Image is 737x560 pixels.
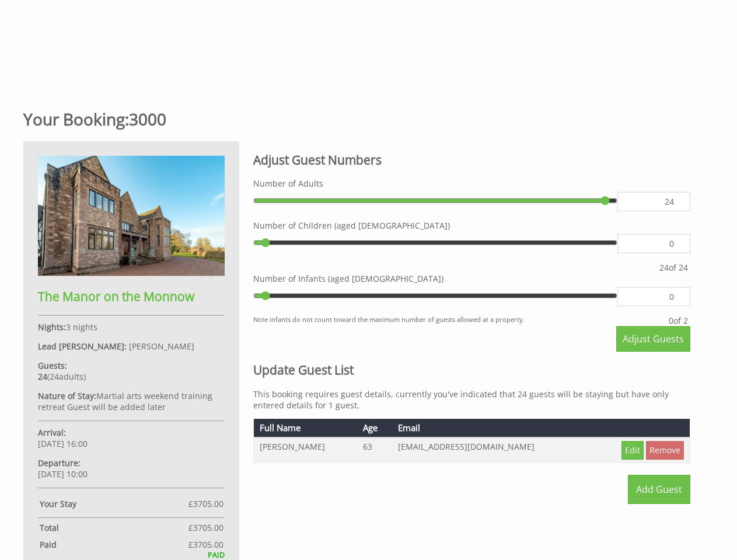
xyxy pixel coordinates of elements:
[38,267,225,304] a: The Manor on the Monnow
[38,457,81,468] strong: Departure:
[50,371,83,382] span: adult
[357,419,392,437] th: Age
[23,108,700,130] h1: 3000
[657,262,690,273] div: of 24
[193,539,223,550] span: 3705.00
[38,457,225,480] p: [DATE] 10:00
[38,360,67,371] strong: Guests:
[616,326,690,352] button: Adjust Guests
[50,371,59,382] span: 24
[392,437,591,463] td: [EMAIL_ADDRESS][DOMAIN_NAME]
[40,539,188,550] strong: Paid
[621,441,644,460] a: Edit
[253,273,690,284] label: Number of Infants (aged [DEMOGRAPHIC_DATA])
[392,419,591,437] th: Email
[23,108,129,130] a: Your Booking:
[253,220,690,231] label: Number of Children (aged [DEMOGRAPHIC_DATA])
[659,262,669,273] span: 24
[253,362,690,378] h2: Update Guest List
[38,427,66,438] strong: Arrival:
[669,315,673,326] span: 0
[188,539,223,550] span: £
[253,315,666,326] small: Note infants do not count toward the maximum number of guests allowed at a property.
[254,437,357,463] td: [PERSON_NAME]
[38,371,86,382] span: ( )
[129,341,194,352] span: [PERSON_NAME]
[193,498,223,509] span: 3705.00
[38,371,47,382] strong: 24
[253,178,690,189] label: Number of Adults
[38,550,225,560] div: PAID
[253,152,690,168] h2: Adjust Guest Numbers
[193,522,223,533] span: 3705.00
[38,156,225,276] img: An image of 'The Manor on the Monnow'
[38,390,96,401] strong: Nature of Stay:
[188,522,223,533] span: £
[40,522,188,533] strong: Total
[357,437,392,463] td: 63
[38,288,225,304] h2: The Manor on the Monnow
[253,388,690,411] p: This booking requires guest details, currently you've indicated that 24 guests will be staying bu...
[40,498,188,509] strong: Your Stay
[38,321,225,332] p: 3 nights
[38,427,225,449] p: [DATE] 16:00
[38,390,225,412] p: Martial arts weekend training retreat Guest will be added later
[188,498,223,509] span: £
[628,475,690,504] a: Add Guest
[254,419,357,437] th: Full Name
[38,341,127,352] strong: Lead [PERSON_NAME]:
[646,441,684,460] a: Remove
[7,1,730,88] iframe: Customer reviews powered by Trustpilot
[623,332,684,345] span: Adjust Guests
[79,371,83,382] span: s
[666,315,690,326] div: of 2
[38,321,66,332] strong: Nights:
